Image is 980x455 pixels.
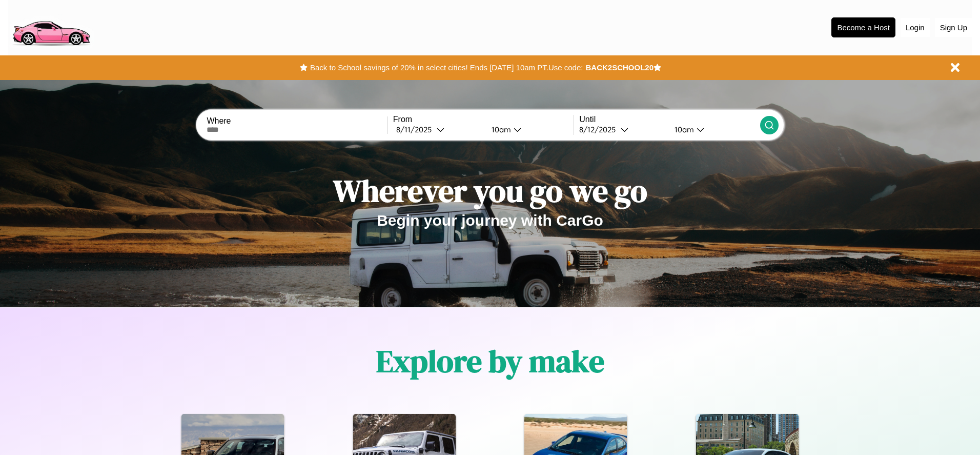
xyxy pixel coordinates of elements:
div: 8 / 12 / 2025 [579,125,621,134]
button: 10am [666,124,760,135]
b: BACK2SCHOOL20 [585,63,654,72]
div: 10am [486,125,514,134]
div: 10am [669,125,697,134]
button: Back to School savings of 20% in select cities! Ends [DATE] 10am PT.Use code: [308,61,585,75]
div: 8 / 11 / 2025 [396,125,437,134]
label: From [393,115,574,124]
button: Become a Host [831,17,895,37]
button: 10am [483,124,574,135]
button: Login [901,18,930,37]
label: Where [207,116,387,126]
button: 8/11/2025 [393,124,483,135]
h1: Explore by make [376,340,604,382]
img: logo [8,5,94,48]
label: Until [579,115,760,124]
button: Sign Up [935,18,972,37]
